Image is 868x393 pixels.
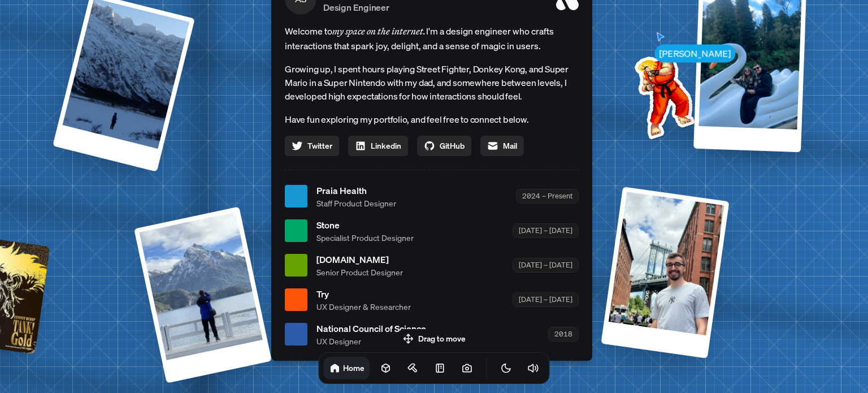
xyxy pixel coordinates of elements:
[522,357,545,379] button: Toggle Audio
[440,140,465,152] span: GitHub
[548,327,579,341] div: 2018
[307,140,332,152] span: Twitter
[316,253,403,266] span: [DOMAIN_NAME]
[285,136,339,156] a: Twitter
[371,140,401,152] span: Linkedin
[417,136,471,156] a: GitHub
[343,362,364,373] h1: Home
[324,357,370,379] a: Home
[285,24,579,53] span: Welcome to I'm a design engineer who crafts interactions that spark joy, delight, and a sense of ...
[323,1,411,14] p: Design Engineer
[513,223,579,237] div: [DATE] – [DATE]
[316,301,411,313] span: UX Designer & Researcher
[516,189,579,203] div: 2024 – Present
[316,232,414,244] span: Specialist Product Designer
[316,266,403,278] span: Senior Product Designer
[503,140,517,152] span: Mail
[285,112,579,127] p: Have fun exploring my portfolio, and feel free to connect below.
[332,25,426,37] em: my space on the internet.
[605,37,719,151] img: Profile example
[285,62,579,103] p: Growing up, I spent hours playing Street Fighter, Donkey Kong, and Super Mario in a Super Nintend...
[316,184,396,197] span: Praia Health
[513,292,579,306] div: [DATE] – [DATE]
[316,218,414,232] span: Stone
[348,136,408,156] a: Linkedin
[480,136,524,156] a: Mail
[495,357,518,379] button: Toggle Theme
[316,197,396,209] span: Staff Product Designer
[316,322,426,335] span: National Council of Science
[513,258,579,272] div: [DATE] – [DATE]
[316,287,411,301] span: Try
